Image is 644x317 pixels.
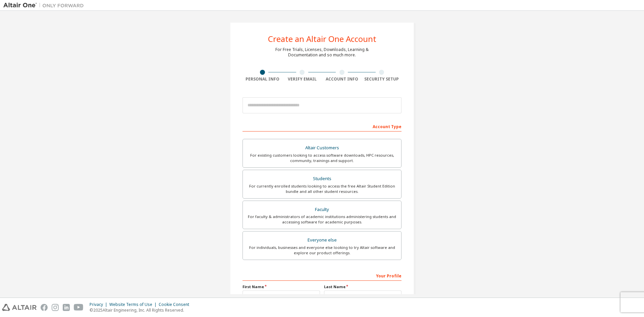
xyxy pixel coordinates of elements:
[247,205,397,214] div: Faculty
[243,76,282,82] div: Personal Info
[90,307,193,313] p: © 2025 Altair Engineering, Inc. All Rights Reserved.
[247,214,397,225] div: For faculty & administrators of academic institutions administering students and accessing softwa...
[275,47,369,58] div: For Free Trials, Licenses, Downloads, Learning & Documentation and so much more.
[322,76,362,82] div: Account Info
[324,284,401,289] label: Last Name
[247,235,397,245] div: Everyone else
[243,270,401,281] div: Your Profile
[247,245,397,256] div: For individuals, businesses and everyone else looking to try Altair software and explore our prod...
[109,302,159,307] div: Website Terms of Use
[63,304,70,311] img: linkedin.svg
[268,35,376,43] div: Create an Altair One Account
[247,183,397,194] div: For currently enrolled students looking to access the free Altair Student Edition bundle and all ...
[247,153,397,163] div: For existing customers looking to access software downloads, HPC resources, community, trainings ...
[243,284,320,289] label: First Name
[159,302,193,307] div: Cookie Consent
[362,76,402,82] div: Security Setup
[52,304,59,311] img: instagram.svg
[243,121,401,131] div: Account Type
[282,76,322,82] div: Verify Email
[3,2,87,9] img: Altair One
[74,304,84,311] img: youtube.svg
[90,302,109,307] div: Privacy
[41,304,48,311] img: facebook.svg
[2,304,37,311] img: altair_logo.svg
[247,143,397,153] div: Altair Customers
[247,174,397,183] div: Students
